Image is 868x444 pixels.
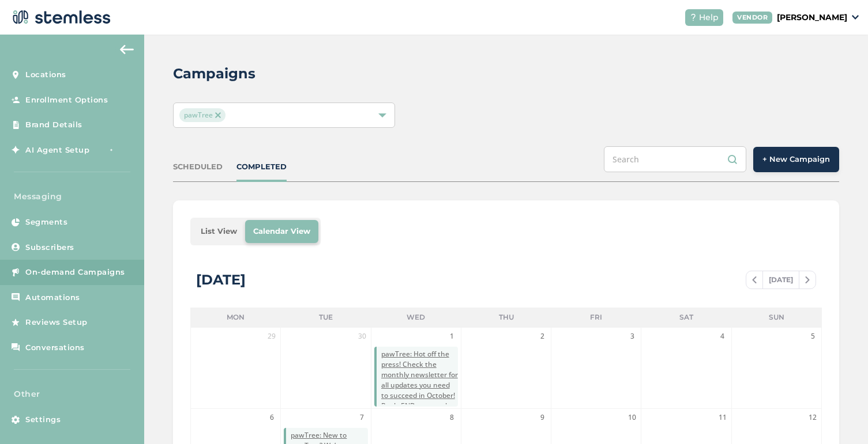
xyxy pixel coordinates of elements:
[25,317,88,328] span: Reviews Setup
[717,412,728,423] span: 11
[25,414,61,426] span: Settings
[717,331,728,342] span: 4
[807,412,818,423] span: 12
[810,389,868,444] iframe: Chat Widget
[179,108,226,122] span: pawTree
[699,12,719,24] span: Help
[25,267,125,278] span: On-demand Campaigns
[25,242,74,253] span: Subscribers
[551,308,641,327] li: Fri
[25,119,82,131] span: Brand Details
[805,276,810,283] img: icon-chevron-right-bae969c5.svg
[356,412,368,423] span: 7
[852,15,859,20] img: icon_down-arrow-small-66adaf34.svg
[732,12,772,24] div: VENDOR
[626,412,638,423] span: 10
[281,308,371,327] li: Tue
[25,292,80,303] span: Automations
[245,220,318,243] li: Calendar View
[762,154,830,165] span: + New Campaign
[196,270,246,290] div: [DATE]
[446,412,458,423] span: 8
[762,271,799,289] span: [DATE]
[641,308,731,327] li: Sat
[25,217,67,228] span: Segments
[98,138,121,161] img: glitter-stars-b7820f95.gif
[25,94,108,106] span: Enrollment Options
[193,220,245,243] li: List View
[173,63,255,84] h2: Campaigns
[25,145,89,156] span: AI Agent Setup
[266,412,277,423] span: 6
[536,331,548,342] span: 2
[356,331,368,342] span: 30
[266,331,277,342] span: 29
[173,161,223,173] div: SCHEDULED
[446,331,458,342] span: 1
[626,331,638,342] span: 3
[461,308,551,327] li: Thu
[381,349,458,411] span: pawTree: Hot off the press! Check the monthly newsletter for all updates you need to succeed in O...
[236,161,287,173] div: COMPLETED
[777,12,847,24] p: [PERSON_NAME]
[9,6,111,29] img: logo-dark-0685b13c.svg
[371,308,461,327] li: Wed
[536,412,548,423] span: 9
[753,147,839,172] button: + New Campaign
[190,308,280,327] li: Mon
[604,146,746,172] input: Search
[120,45,134,54] img: icon-arrow-back-accent-c549486e.svg
[732,308,822,327] li: Sun
[25,342,85,354] span: Conversations
[752,276,757,283] img: icon-chevron-left-b8c47ebb.svg
[215,112,221,118] img: icon-close-accent-8a337256.svg
[690,14,697,21] img: icon-help-white-03924b79.svg
[807,331,818,342] span: 5
[25,69,66,81] span: Locations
